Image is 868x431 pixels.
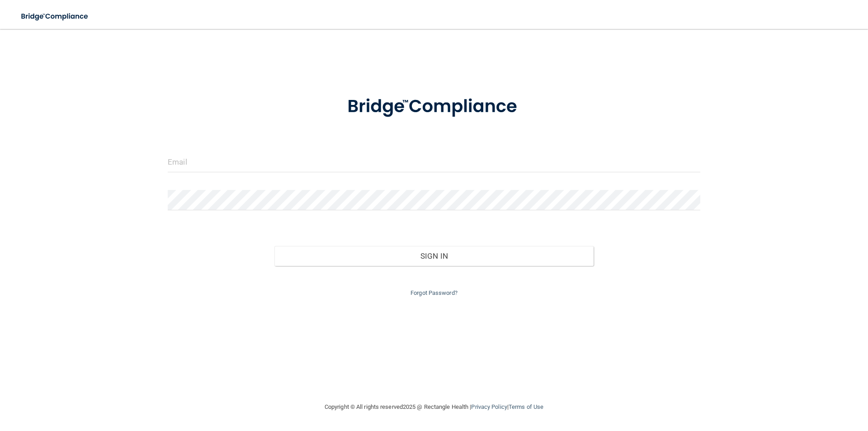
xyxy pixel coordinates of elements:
[471,403,507,410] a: Privacy Policy
[14,7,97,26] img: bridge_compliance_login_screen.278c3ca4.svg
[329,83,539,130] img: bridge_compliance_login_screen.278c3ca4.svg
[274,246,594,266] button: Sign In
[168,152,700,172] input: Email
[410,289,458,296] a: Forgot Password?
[509,403,543,410] a: Terms of Use
[269,393,599,422] div: Copyright © All rights reserved 2025 @ Rectangle Health | |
